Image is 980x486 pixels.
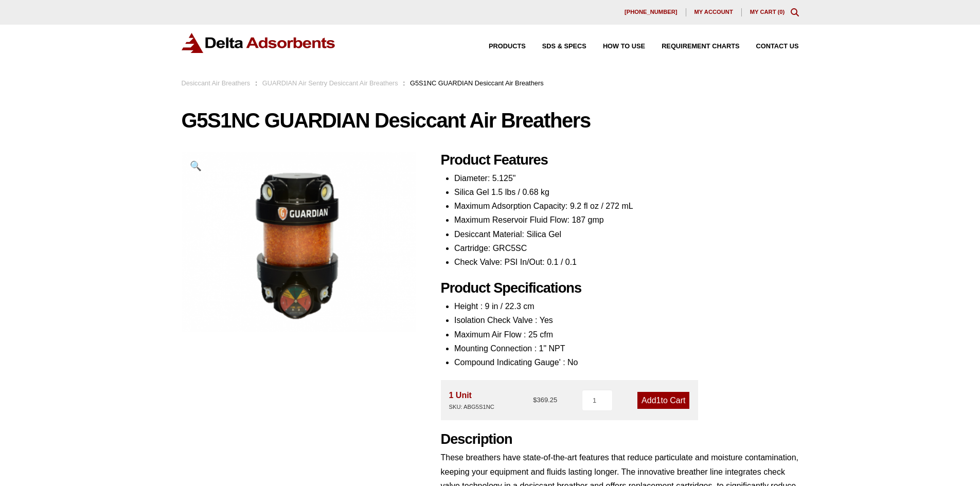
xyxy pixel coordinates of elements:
span: How to Use [603,43,645,50]
a: My Cart (0) [750,9,785,15]
span: SDS & SPECS [542,43,586,50]
span: : [403,79,405,87]
a: Requirement Charts [645,43,739,50]
a: Desiccant Air Breathers [182,79,251,87]
span: 1 [656,396,661,405]
span: G5S1NC GUARDIAN Desiccant Air Breathers [410,79,544,87]
li: Mounting Connection : 1" NPT [454,341,799,355]
li: Height : 9 in / 22.3 cm [454,299,799,313]
li: Cartridge: GRC5SC [454,241,799,255]
span: 🔍 [190,160,202,171]
li: Silica Gel 1.5 lbs / 0.68 kg [454,185,799,199]
li: Compound Indicating Gauge' : No [454,355,799,369]
h2: Description [441,431,799,448]
div: Toggle Modal Content [791,8,799,16]
h2: Product Specifications [441,280,799,297]
h2: Product Features [441,152,799,169]
a: How to Use [586,43,645,50]
span: Contact Us [756,43,799,50]
div: SKU: ABG5S1NC [449,402,494,412]
a: View full-screen image gallery [182,152,210,180]
a: My account [686,8,742,16]
a: Contact Us [740,43,799,50]
img: Delta Adsorbents [182,33,336,53]
a: GUARDIAN Air Sentry Desiccant Air Breathers [262,79,398,87]
a: Products [472,43,526,50]
bdi: 369.25 [533,396,557,404]
li: Maximum Air Flow : 25 cfm [454,328,799,341]
a: SDS & SPECS [526,43,586,50]
li: Isolation Check Valve : Yes [454,313,799,327]
li: Check Valve: PSI In/Out: 0.1 / 0.1 [454,255,799,269]
li: Maximum Adsorption Capacity: 9.2 fl oz / 272 mL [454,199,799,213]
span: My account [694,9,733,15]
a: Add1to Cart [637,392,689,409]
span: [PHONE_NUMBER] [625,9,678,15]
span: 0 [779,9,782,15]
li: Diameter: 5.125" [454,171,799,185]
h1: G5S1NC GUARDIAN Desiccant Air Breathers [182,110,799,131]
a: [PHONE_NUMBER] [616,8,686,16]
li: Maximum Reservoir Fluid Flow: 187 gmp [454,213,799,227]
div: 1 Unit [449,388,494,412]
span: Requirement Charts [662,43,739,50]
span: : [255,79,257,87]
li: Desiccant Material: Silica Gel [454,227,799,241]
img: G5S1NC GUARDIAN Desiccant Air Breathers [182,152,416,332]
span: Products [489,43,526,50]
span: $ [533,396,537,404]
